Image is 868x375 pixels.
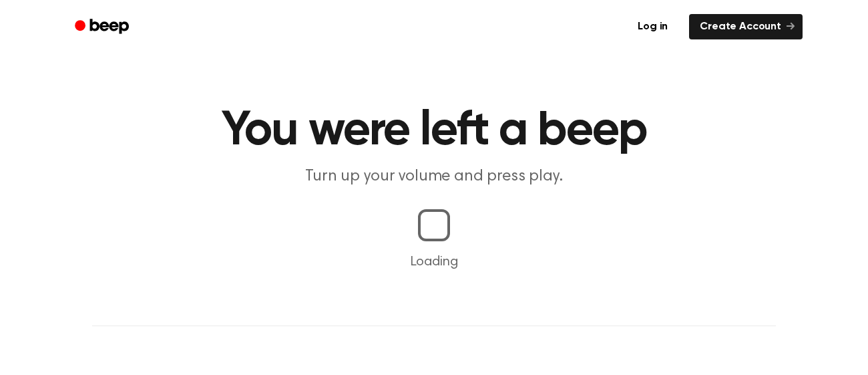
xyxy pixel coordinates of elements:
p: Loading [16,252,852,272]
a: Create Account [689,14,803,39]
a: Beep [65,14,141,40]
a: Log in [624,11,681,42]
p: Turn up your volume and press play. [178,166,690,188]
h1: You were left a beep [92,107,776,155]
